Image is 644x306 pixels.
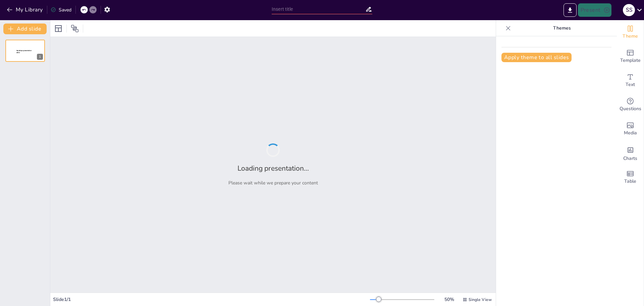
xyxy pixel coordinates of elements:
[626,81,635,88] span: Text
[617,93,644,117] div: Get real-time input from your audience
[617,141,644,165] div: Add charts and graphs
[5,40,45,62] div: 1
[624,178,636,185] span: Table
[617,117,644,141] div: Add images, graphics, shapes or video
[620,105,641,113] span: Questions
[272,4,365,14] input: Insert title
[623,4,635,16] div: s s
[441,296,457,303] div: 50 %
[16,50,32,53] span: Sendsteps presentation editor
[620,57,641,64] span: Template
[617,69,644,93] div: Add text boxes
[563,3,577,17] button: Export to PowerPoint
[469,297,492,302] span: Single View
[228,180,318,186] p: Please wait while we prepare your content
[578,3,611,17] button: Present
[617,165,644,189] div: Add a table
[617,20,644,44] div: Change the overall theme
[514,20,610,36] p: Themes
[501,53,572,62] button: Apply theme to all slides
[624,129,637,137] span: Media
[5,4,46,15] button: My Library
[53,296,370,303] div: Slide 1 / 1
[623,3,635,17] button: s s
[53,23,64,34] div: Layout
[51,7,71,13] div: Saved
[3,24,47,34] button: Add slide
[623,155,637,162] span: Charts
[37,54,43,60] div: 1
[617,44,644,69] div: Add ready made slides
[71,25,79,33] span: Position
[237,164,309,173] h2: Loading presentation...
[623,33,638,40] span: Theme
